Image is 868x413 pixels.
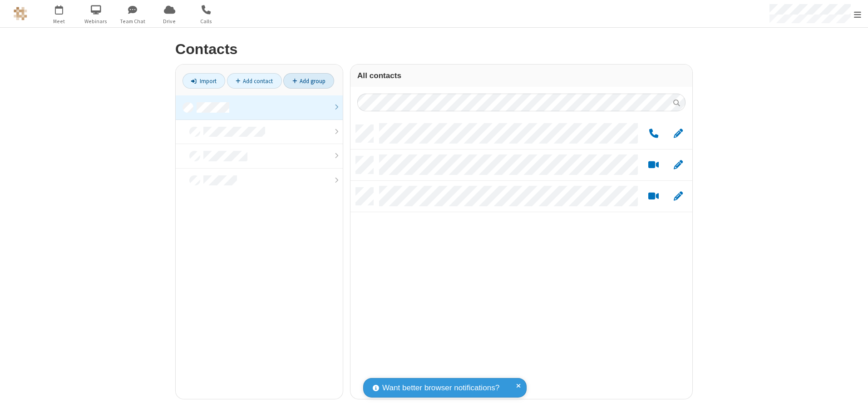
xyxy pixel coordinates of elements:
[645,191,662,202] button: Start a video meeting
[350,118,692,399] div: grid
[182,73,225,89] a: Import
[14,7,27,20] img: QA Selenium DO NOT DELETE OR CHANGE
[79,17,113,25] span: Webinars
[669,159,687,171] button: Edit
[382,382,499,394] span: Want better browser notifications?
[645,128,662,139] button: Call by phone
[227,73,282,89] a: Add contact
[175,41,693,57] h2: Contacts
[645,159,662,171] button: Start a video meeting
[116,17,150,25] span: Team Chat
[283,73,334,89] a: Add group
[189,17,223,25] span: Calls
[153,17,187,25] span: Drive
[42,17,76,25] span: Meet
[357,71,686,80] h3: All contacts
[669,128,687,139] button: Edit
[669,191,687,202] button: Edit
